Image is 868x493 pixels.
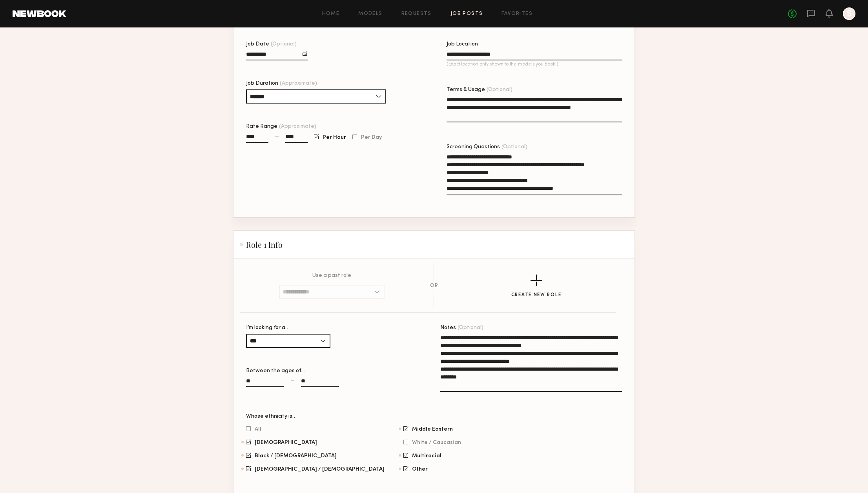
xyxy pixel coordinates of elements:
[246,368,428,374] div: Between the ages of…
[255,467,385,471] span: [DEMOGRAPHIC_DATA] / [DEMOGRAPHIC_DATA]
[246,42,308,47] div: Job Date
[511,293,562,298] div: Create New Role
[501,11,532,16] a: Favorites
[358,11,382,16] a: Models
[255,427,261,431] span: All
[412,427,453,431] span: Middle Eastern
[487,87,512,93] span: (Optional)
[447,144,622,150] div: Screening Questions
[361,135,382,140] span: Per Day
[246,325,330,331] div: I’m looking for a…
[511,275,562,298] button: Create New Role
[412,454,441,458] span: Multiracial
[447,96,622,122] textarea: Terms & Usage(Optional)
[843,7,855,20] a: S
[440,334,622,392] textarea: Notes(Optional)
[246,81,386,86] div: Job Duration
[447,51,622,60] input: Job Location(Exact location only shown to the models you book.)
[322,11,340,16] a: Home
[458,325,483,331] span: (Optional)
[412,467,428,471] span: Other
[447,153,622,195] textarea: Screening Questions(Optional)
[246,124,421,129] div: Rate Range
[447,42,622,47] div: Job Location
[447,62,622,67] p: (Exact location only shown to the models you book.)
[412,440,461,444] span: White / Caucasian
[240,240,283,249] h2: Role 1 Info
[323,135,346,140] span: Per Hour
[290,378,295,384] div: —
[255,440,317,444] span: [DEMOGRAPHIC_DATA]
[447,87,622,93] div: Terms & Usage
[275,134,279,139] div: —
[280,81,317,86] span: (Approximate)
[401,11,432,16] a: Requests
[440,325,622,331] div: Notes
[246,414,622,419] div: Whose ethnicity is…
[279,124,316,129] span: (Approximate)
[501,144,527,150] span: (Optional)
[271,42,297,47] span: (Optional)
[255,454,337,458] span: Black / [DEMOGRAPHIC_DATA]
[430,283,438,289] div: OR
[312,273,351,278] p: Use a past role
[450,11,483,16] a: Job Posts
